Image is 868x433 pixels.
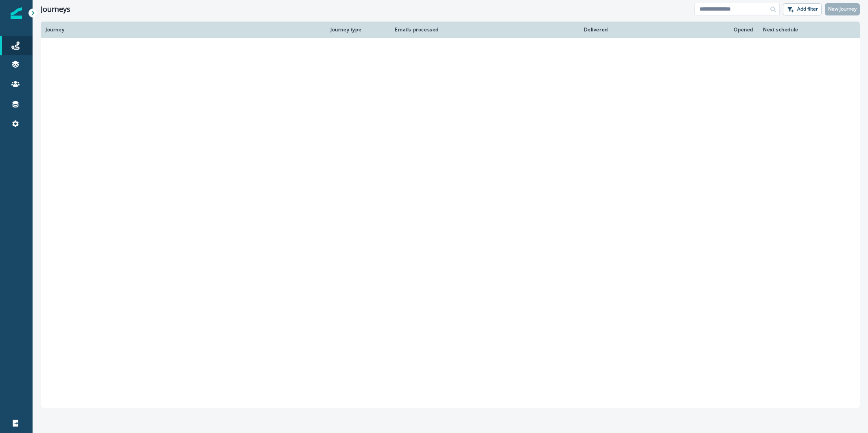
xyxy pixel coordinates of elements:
h1: Journeys [41,5,70,14]
img: Inflection [11,7,22,19]
button: Add filter [783,3,822,15]
div: Journey type [330,26,382,33]
p: Add filter [797,6,818,12]
button: New journey [825,3,860,15]
div: Journey [46,26,321,33]
div: Opened [618,26,753,33]
div: Emails processed [391,26,439,33]
div: Next schedule [763,26,835,33]
div: Delivered [448,26,608,33]
p: New journey [828,6,857,12]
